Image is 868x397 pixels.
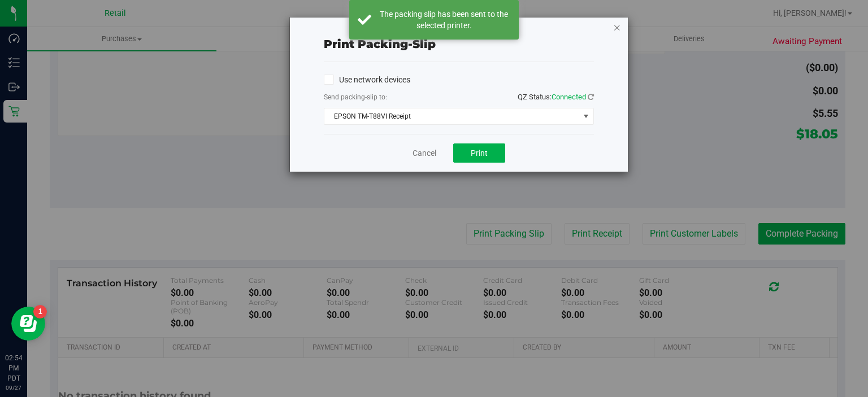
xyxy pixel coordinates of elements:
[324,92,387,102] label: Send packing-slip to:
[377,8,510,31] div: The packing slip has been sent to the selected printer.
[579,108,593,124] span: select
[453,143,505,163] button: Print
[518,93,594,101] span: QZ Status:
[324,108,579,124] span: EPSON TM-T88VI Receipt
[324,37,436,51] span: Print packing-slip
[324,74,410,86] label: Use network devices
[471,149,488,158] span: Print
[11,307,45,341] iframe: Resource center
[413,147,436,159] a: Cancel
[33,305,47,319] iframe: Resource center unread badge
[552,93,586,101] span: Connected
